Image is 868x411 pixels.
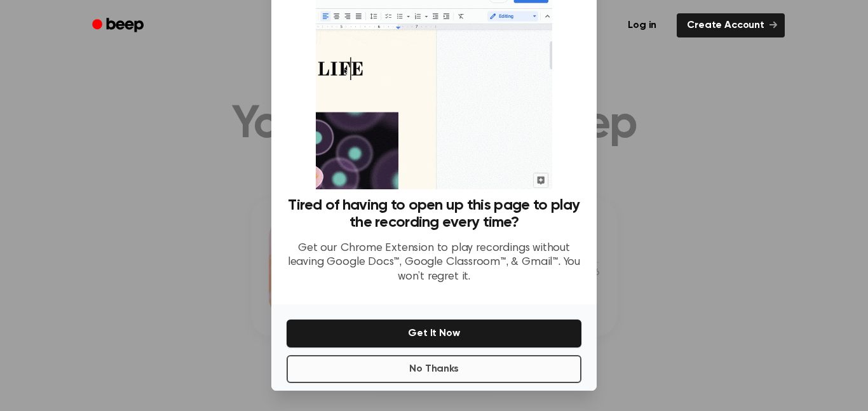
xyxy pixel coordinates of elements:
a: Create Account [677,13,785,37]
p: Get our Chrome Extension to play recordings without leaving Google Docs™, Google Classroom™, & Gm... [287,241,581,285]
a: Log in [615,11,669,40]
button: Get It Now [287,320,581,347]
button: No Thanks [287,355,581,383]
h3: Tired of having to open up this page to play the recording every time? [287,197,581,231]
a: Beep [83,13,155,38]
